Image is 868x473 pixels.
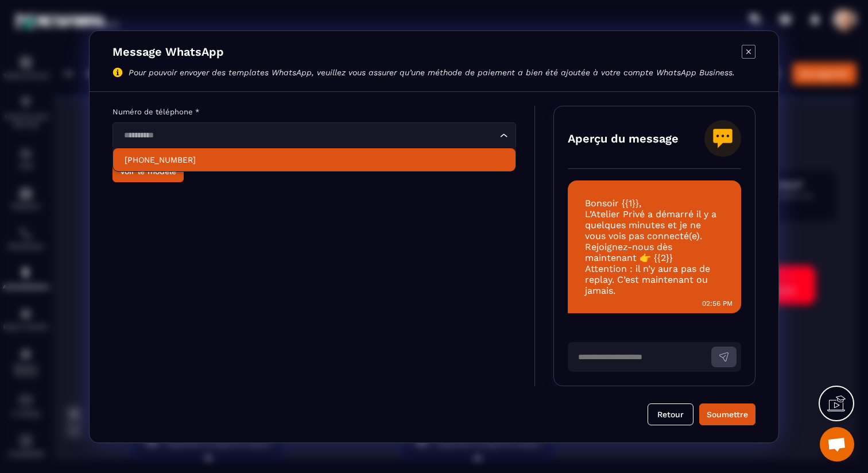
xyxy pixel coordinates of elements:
[125,154,504,166] p: +1 555 830 4982
[820,427,854,462] a: Ouvrir le chat
[113,122,516,149] div: Search for option
[113,45,735,59] h4: Message WhatsApp
[113,160,184,182] button: Voir le modèle
[648,403,693,425] button: Retour
[113,107,199,116] label: Numéro de téléphone *
[129,68,735,77] p: Pour pouvoir envoyer des templates WhatsApp, veuillez vous assurer qu’une méthode de paiement a b...
[707,409,748,420] div: Soumettre
[699,403,755,425] button: Soumettre
[120,129,497,142] input: Search for option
